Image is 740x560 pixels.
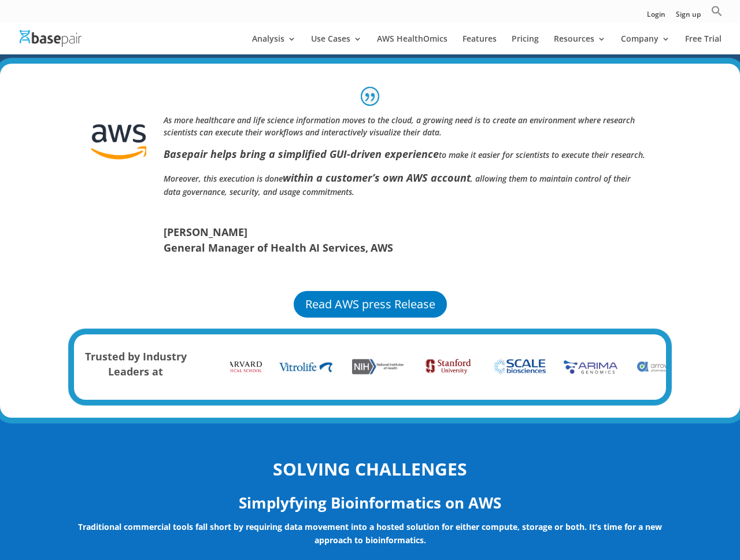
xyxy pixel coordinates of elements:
span: AWS [371,241,393,255]
a: Sign up [676,11,701,23]
span: , [365,241,368,255]
a: Login [647,11,665,23]
i: As more healthcare and life science information moves to the cloud, a growing need is to create a... [164,115,635,138]
strong: Trusted by Industry Leaders at [85,349,187,378]
a: Resources [554,35,606,54]
i: to make it easier for scientists to execute their research. [164,149,645,160]
span: [PERSON_NAME] [164,224,649,240]
svg: Search [711,5,723,17]
span: General Manager of Health AI Services [164,241,365,255]
i: Moreover, this execution is done , allowing them to maintain control of their data governance, se... [164,173,631,197]
a: Features [462,35,497,54]
a: Search Icon Link [711,5,723,23]
a: Use Cases [311,35,362,54]
a: Pricing [512,35,539,54]
strong: Simplyfying Bioinformatics on AWS [239,492,501,513]
iframe: Drift Widget Chat Controller [682,502,726,546]
a: Read AWS press Release [292,289,449,319]
strong: Traditional commercial tools fall short by requiring data movement into a hosted solution for eit... [78,521,662,546]
a: Company [621,35,670,54]
a: Free Trial [685,35,721,54]
img: Basepair [20,30,82,47]
strong: Basepair helps bring a simplified GUI-driven experience [164,147,439,161]
a: AWS HealthOmics [377,35,447,54]
a: Analysis [252,35,296,54]
strong: SOLVING CHALLENGES [273,457,467,481]
b: within a customer’s own AWS account [283,171,471,185]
